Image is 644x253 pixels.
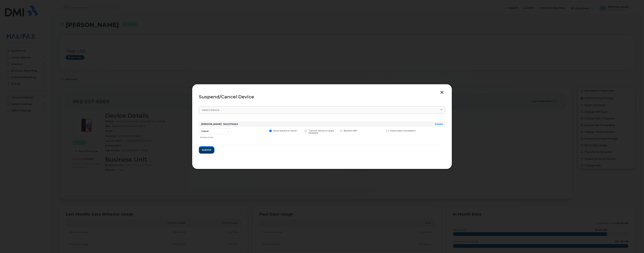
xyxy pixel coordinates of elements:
span: Blacklist IMEI [344,130,357,132]
button: Submit [199,147,214,153]
span: Select device [202,108,219,112]
input: Send request to carrier [265,130,267,132]
span: Send request to carrier [273,130,297,132]
a: Delete [435,123,443,125]
div: Choose action [200,134,232,139]
span: Submit [202,148,211,152]
input: Blacklist IMEI [335,130,337,132]
span: Transfer device to spare hardware [308,130,334,134]
strong: [PERSON_NAME] [201,123,222,125]
a: Select device [199,106,445,114]
input: Transfer device to spare hardware [300,130,302,132]
span: Future date Cancellation [390,130,416,132]
span: 9022376063 [223,123,238,125]
div: Suspend/Cancel Device [199,95,445,99]
input: Future date Cancellation [382,130,384,132]
iframe: Messenger Launcher [628,237,641,250]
